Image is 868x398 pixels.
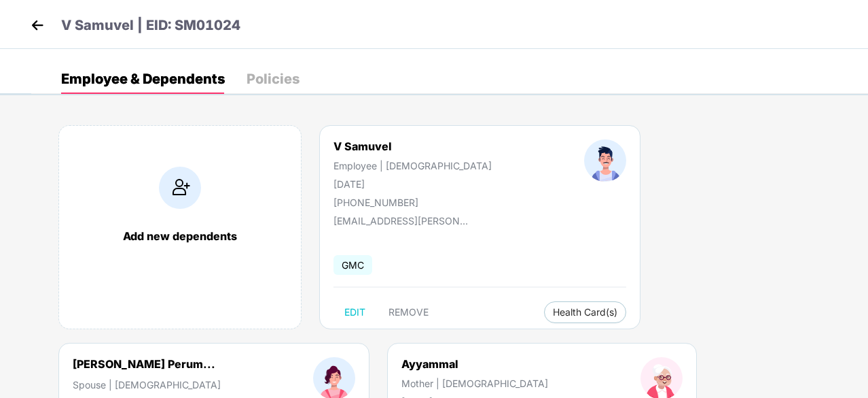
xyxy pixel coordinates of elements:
[27,15,48,35] img: back
[61,72,225,86] div: Employee & Dependents
[333,301,376,323] button: EDIT
[73,379,221,391] div: Spouse | [DEMOGRAPHIC_DATA]
[584,139,626,182] img: profileImage
[333,160,492,171] div: Employee | [DEMOGRAPHIC_DATA]
[73,229,287,243] div: Add new dependents
[61,15,240,36] p: V Samuvel | EID: SM01024
[333,139,492,153] div: V Samuvel
[247,72,300,86] div: Policies
[73,357,215,371] div: [PERSON_NAME] Perum...
[401,378,548,389] div: Mother | [DEMOGRAPHIC_DATA]
[159,167,201,209] img: addIcon
[401,357,548,371] div: Ayyammal
[333,178,492,190] div: [DATE]
[344,307,365,318] span: EDIT
[544,301,626,323] button: Health Card(s)
[333,215,469,227] div: [EMAIL_ADDRESS][PERSON_NAME][DOMAIN_NAME]
[378,301,439,323] button: REMOVE
[388,307,429,318] span: REMOVE
[333,255,372,275] span: GMC
[553,309,617,316] span: Health Card(s)
[333,197,492,208] div: [PHONE_NUMBER]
